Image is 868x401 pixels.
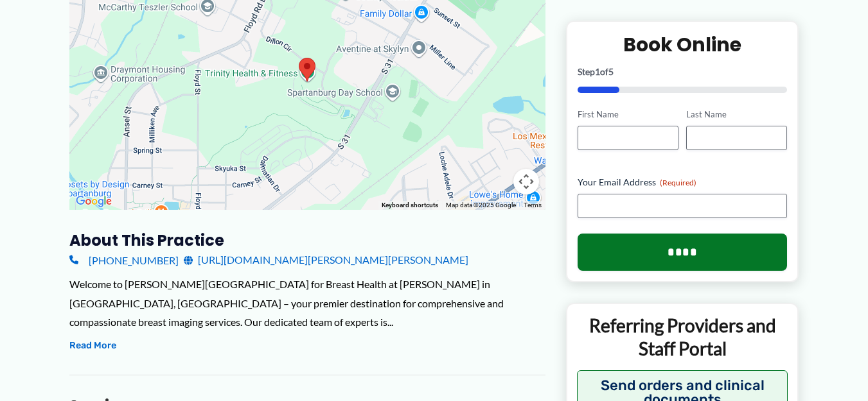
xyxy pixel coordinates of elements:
[577,314,788,361] p: Referring Providers and Staff Portal
[184,250,468,269] a: [URL][DOMAIN_NAME][PERSON_NAME][PERSON_NAME]
[69,275,545,332] div: Welcome to [PERSON_NAME][GEOGRAPHIC_DATA] for Breast Health at [PERSON_NAME] in [GEOGRAPHIC_DATA]...
[513,169,539,194] button: Map camera controls
[446,201,516,209] span: Map data ©2025 Google
[578,67,788,76] p: Step of
[73,193,115,210] img: Google
[578,176,788,189] label: Your Email Address
[595,66,600,77] span: 1
[578,108,678,121] label: First Name
[686,108,787,121] label: Last Name
[69,250,179,269] a: [PHONE_NUMBER]
[382,201,438,210] button: Keyboard shortcuts
[73,193,115,210] a: Open this area in Google Maps (opens a new window)
[69,338,116,354] button: Read More
[660,178,696,187] span: (Required)
[524,201,542,209] a: Terms (opens in new tab)
[578,32,788,57] h2: Book Online
[608,66,614,77] span: 5
[69,230,545,250] h3: About this practice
